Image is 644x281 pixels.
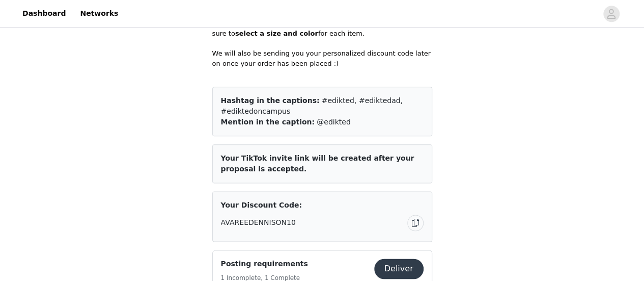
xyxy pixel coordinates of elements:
[221,118,315,126] span: Mention in the caption:
[221,259,308,269] h4: Posting requirements
[16,2,72,25] a: Dashboard
[221,217,296,228] span: AVAREEDENNISON10
[221,96,320,105] span: Hashtag in the captions:
[74,2,124,25] a: Networks
[221,96,403,115] span: #edikted, #ediktedad, #ediktedoncampus
[221,200,302,211] span: Your Discount Code:
[317,118,351,126] span: @edikted
[221,154,414,173] span: Your TikTok invite link will be created after your proposal is accepted.
[212,48,432,68] p: We will also be sending you your personalized discount code later on once your order has been pla...
[212,19,432,39] p: When placing your order and selecting your items please make sure to for each item.
[374,259,424,279] button: Deliver
[235,30,318,37] strong: select a size and color
[606,6,616,22] div: avatar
